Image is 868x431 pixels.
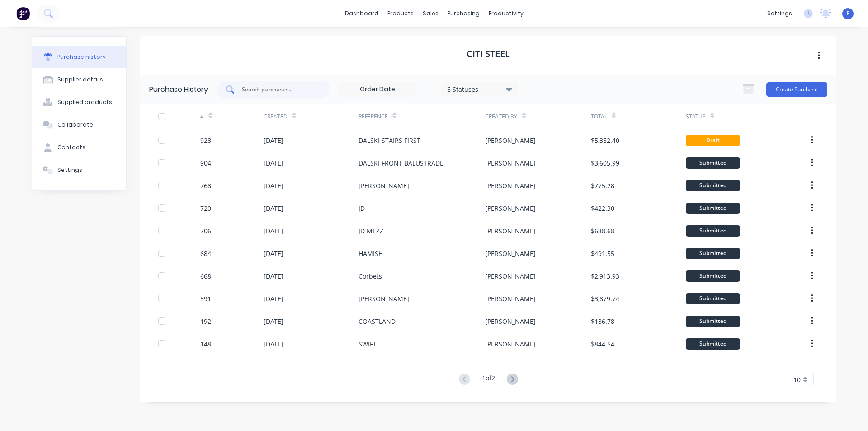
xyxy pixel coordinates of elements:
div: [DATE] [264,249,283,258]
div: 148 [200,339,211,349]
img: Factory [16,7,30,20]
div: $186.78 [591,317,614,326]
div: $2,913.93 [591,271,619,281]
div: [DATE] [264,339,283,349]
a: dashboard [340,7,383,20]
input: Order Date [340,83,415,96]
div: 720 [200,204,211,213]
div: productivity [484,7,528,20]
div: DALSKI FRONT BALUSTRADE [359,158,443,168]
div: 591 [200,294,211,303]
div: purchasing [443,7,484,20]
div: [PERSON_NAME] [485,339,536,349]
div: [PERSON_NAME] [485,136,536,145]
div: [PERSON_NAME] [359,181,409,190]
div: [DATE] [264,136,283,145]
div: Purchase History [149,84,208,95]
div: 684 [200,249,211,258]
div: Submitted [686,248,740,259]
div: Submitted [686,180,740,191]
div: Submitted [686,338,740,350]
div: [DATE] [264,204,283,213]
div: [DATE] [264,271,283,281]
div: Purchase history [57,53,106,61]
div: [DATE] [264,226,283,236]
div: [PERSON_NAME] [485,294,536,303]
input: Search purchases... [241,85,316,94]
span: 10 [793,375,801,384]
div: sales [418,7,443,20]
div: [PERSON_NAME] [485,249,536,258]
div: Supplied products [57,98,112,106]
div: Submitted [686,270,740,282]
div: JD [359,204,365,213]
div: Status [686,113,706,121]
div: Submitted [686,316,740,327]
div: 668 [200,271,211,281]
button: Purchase history [32,46,126,68]
div: # [200,113,204,121]
div: settings [763,7,797,20]
div: [DATE] [264,158,283,168]
div: HAMISH [359,249,383,258]
div: $775.28 [591,181,614,190]
div: 928 [200,136,211,145]
div: $491.55 [591,249,614,258]
div: SWIFT [359,339,377,349]
div: $638.68 [591,226,614,236]
div: [PERSON_NAME] [359,294,409,303]
div: $422.30 [591,204,614,213]
button: Collaborate [32,114,126,136]
div: Submitted [686,293,740,304]
div: DALSKI STAIRS FIRST [359,136,420,145]
div: 1 of 2 [482,373,495,386]
div: COASTLAND [359,317,396,326]
div: [PERSON_NAME] [485,158,536,168]
div: [PERSON_NAME] [485,181,536,190]
div: JD MEZZ [359,226,383,236]
button: Contacts [32,136,126,159]
div: Collaborate [57,121,93,129]
div: 904 [200,158,211,168]
div: $3,605.99 [591,158,619,168]
div: 6 Statuses [447,84,512,94]
div: Created By [485,113,517,121]
div: Submitted [686,157,740,169]
div: 768 [200,181,211,190]
div: Settings [57,166,82,174]
button: Create Purchase [766,82,827,97]
div: $844.54 [591,339,614,349]
div: Draft [686,135,740,146]
button: Settings [32,159,126,181]
div: [PERSON_NAME] [485,204,536,213]
div: [PERSON_NAME] [485,271,536,281]
div: Corbets [359,271,382,281]
div: 706 [200,226,211,236]
div: [PERSON_NAME] [485,226,536,236]
div: $5,352.40 [591,136,619,145]
div: Submitted [686,203,740,214]
div: Reference [359,113,388,121]
div: Submitted [686,225,740,237]
div: Contacts [57,143,85,152]
div: [DATE] [264,317,283,326]
span: R [846,9,850,18]
h1: Citi Steel [467,48,510,59]
div: $3,879.74 [591,294,619,303]
div: Total [591,113,607,121]
div: [DATE] [264,294,283,303]
button: Supplier details [32,68,126,91]
div: Supplier details [57,76,103,84]
button: Supplied products [32,91,126,114]
div: products [383,7,418,20]
div: [PERSON_NAME] [485,317,536,326]
div: [DATE] [264,181,283,190]
div: 192 [200,317,211,326]
div: Created [264,113,288,121]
